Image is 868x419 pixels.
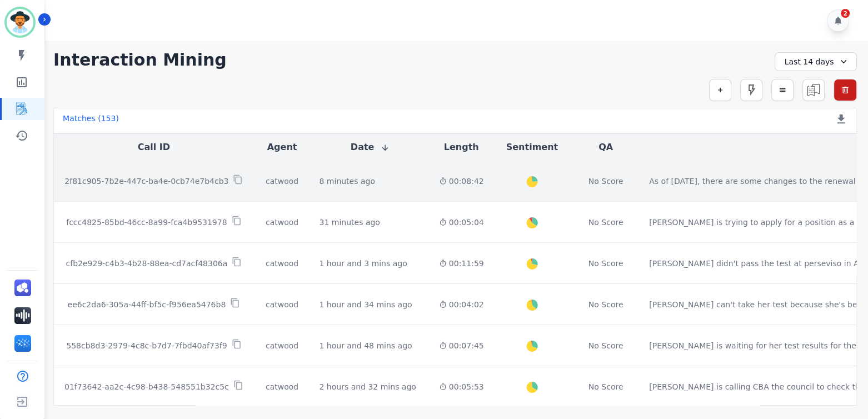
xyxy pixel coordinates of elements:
[588,176,623,187] div: No Score
[66,340,227,351] p: 558cb8d3-2979-4c8c-b7d7-7fbd40af73f9
[319,217,380,228] div: 31 minutes ago
[598,141,613,154] button: QA
[63,113,119,128] div: Matches ( 153 )
[439,299,484,310] div: 00:04:02
[319,299,412,310] div: 1 hour and 34 mins ago
[351,141,390,154] button: Date
[53,50,227,70] h1: Interaction Mining
[64,176,228,187] p: 2f81c905-7b2e-447c-ba4e-0cb74e7b4cb3
[588,258,623,269] div: No Score
[267,141,297,154] button: Agent
[439,176,484,187] div: 00:08:42
[588,381,623,392] div: No Score
[263,340,302,351] div: catwood
[319,258,407,269] div: 1 hour and 3 mins ago
[588,340,623,351] div: No Score
[506,141,558,154] button: Sentiment
[319,381,416,392] div: 2 hours and 32 mins ago
[439,258,484,269] div: 00:11:59
[775,52,857,71] div: Last 14 days
[263,381,302,392] div: catwood
[263,217,302,228] div: catwood
[439,340,484,351] div: 00:07:45
[588,217,623,228] div: No Score
[319,176,375,187] div: 8 minutes ago
[263,258,302,269] div: catwood
[439,217,484,228] div: 00:05:04
[444,141,479,154] button: Length
[7,9,33,36] img: Bordered avatar
[66,258,228,269] p: cfb2e929-c4b3-4b28-88ea-cd7acf48306a
[68,299,226,310] p: ee6c2da6-305a-44ff-bf5c-f956ea5476b8
[841,9,850,18] div: 2
[138,141,170,154] button: Call ID
[319,340,412,351] div: 1 hour and 48 mins ago
[588,299,623,310] div: No Score
[263,299,302,310] div: catwood
[64,381,229,392] p: 01f73642-aa2c-4c98-b438-548551b32c5c
[439,381,484,392] div: 00:05:53
[66,217,227,228] p: fccc4825-85bd-46cc-8a99-fca4b9531978
[263,176,302,187] div: catwood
